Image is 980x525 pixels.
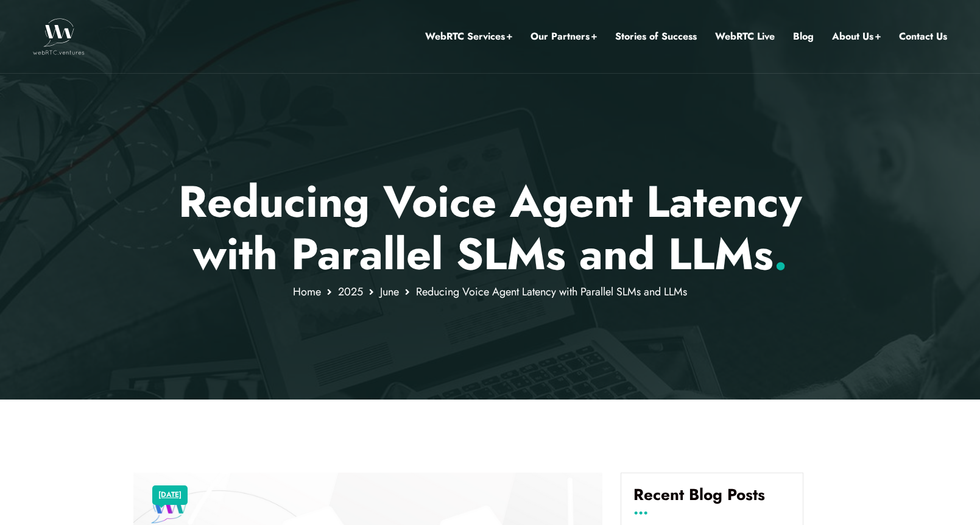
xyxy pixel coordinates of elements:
a: June [380,284,399,300]
a: WebRTC Services [425,29,512,44]
a: 2025 [338,284,363,300]
img: WebRTC.ventures [33,18,85,55]
h4: Recent Blog Posts [633,485,791,513]
a: WebRTC Live [715,29,775,44]
a: Contact Us [899,29,947,44]
a: Stories of Success [615,29,697,44]
a: Home [293,284,321,300]
span: . [774,222,788,286]
p: Reducing Voice Agent Latency with Parallel SLMs and LLMs [133,175,847,281]
a: About Us [832,29,881,44]
a: Our Partners [531,29,597,44]
a: [DATE] [158,487,182,503]
span: Reducing Voice Agent Latency with Parallel SLMs and LLMs [416,284,687,300]
a: Blog [793,29,814,44]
